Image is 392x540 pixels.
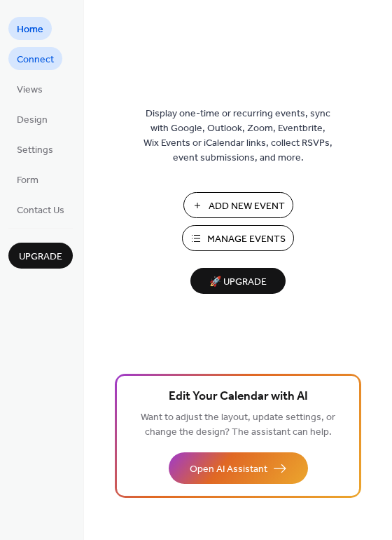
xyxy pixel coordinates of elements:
span: Upgrade [19,250,62,264]
span: Edit Your Calendar with AI [169,387,308,407]
span: Home [17,22,43,37]
span: Settings [17,143,53,158]
a: Home [8,17,52,40]
a: Views [8,77,51,100]
span: Connect [17,53,54,67]
span: Add New Event [209,199,285,214]
a: Form [8,168,47,191]
button: Upgrade [8,243,73,269]
span: Form [17,173,38,188]
a: Settings [8,137,62,161]
span: Open AI Assistant [190,462,267,477]
span: Manage Events [207,232,286,247]
span: Design [17,113,48,128]
a: Connect [8,47,62,70]
button: 🚀 Upgrade [190,268,286,294]
span: Views [17,83,43,97]
button: Manage Events [182,225,294,251]
span: Want to adjust the layout, update settings, or change the design? The assistant can help. [141,408,335,442]
span: 🚀 Upgrade [199,273,277,292]
button: Add New Event [183,192,293,218]
button: Open AI Assistant [169,452,308,484]
span: Display one-time or recurring events, sync with Google, Outlook, Zoom, Eventbrite, Wix Events or ... [143,107,332,166]
a: Design [8,107,56,130]
a: Contact Us [8,198,73,221]
span: Contact Us [17,203,64,218]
